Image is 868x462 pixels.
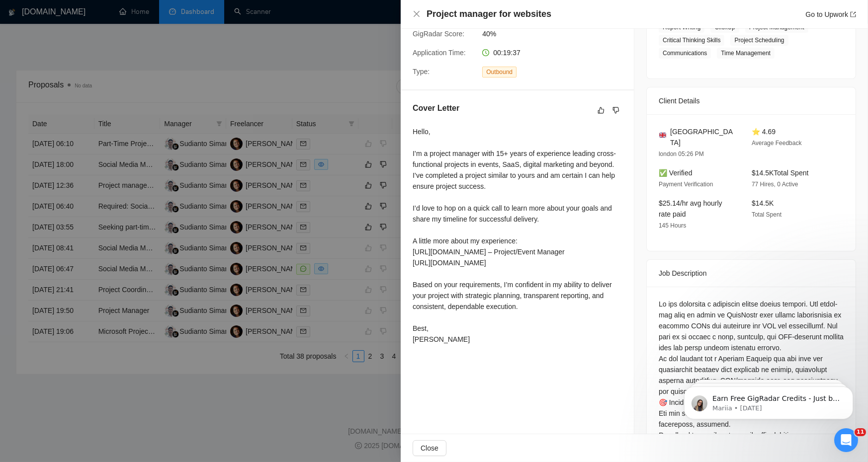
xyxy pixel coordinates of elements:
[659,181,713,188] span: Payment Verification
[482,28,631,39] span: 40%
[659,132,666,139] img: 🇬🇧
[752,211,781,218] span: Total Spent
[717,48,775,59] span: Time Management
[752,140,802,147] span: Average Feedback
[610,104,622,116] button: dislike
[493,49,521,57] span: 00:19:37
[427,8,551,20] h4: Project manager for websites
[413,440,446,456] button: Close
[413,68,430,76] span: Type:
[659,199,722,218] span: $25.14/hr avg hourly rate paid
[482,49,489,56] span: clock-circle
[850,11,856,17] span: export
[413,10,421,18] button: Close
[659,48,711,59] span: Communications
[612,106,619,114] span: dislike
[730,35,788,46] span: Project Scheduling
[752,181,798,188] span: 77 Hires, 0 Active
[834,428,858,452] iframe: Intercom live chat
[413,10,421,18] span: close
[752,128,776,136] span: ⭐ 4.69
[413,30,464,38] span: GigRadar Score:
[413,102,459,114] h5: Cover Letter
[659,169,693,177] span: ✅ Verified
[482,67,517,77] span: Outbound
[670,126,736,148] span: [GEOGRAPHIC_DATA]
[659,151,704,157] span: london 05:26 PM
[669,366,868,435] iframe: Intercom notifications message
[413,126,622,345] div: Hello, I’m a project manager with 15+ years of experience leading cross-functional projects in ev...
[752,199,774,207] span: $14.5K
[659,260,844,287] div: Job Description
[595,104,607,116] button: like
[421,443,438,454] span: Close
[659,35,724,46] span: Critical Thinking Skills
[413,49,466,57] span: Application Time:
[855,428,866,436] span: 11
[659,87,844,114] div: Client Details
[598,106,605,114] span: like
[752,169,808,177] span: $14.5K Total Spent
[659,222,686,229] span: 145 Hours
[805,10,856,18] a: Go to Upworkexport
